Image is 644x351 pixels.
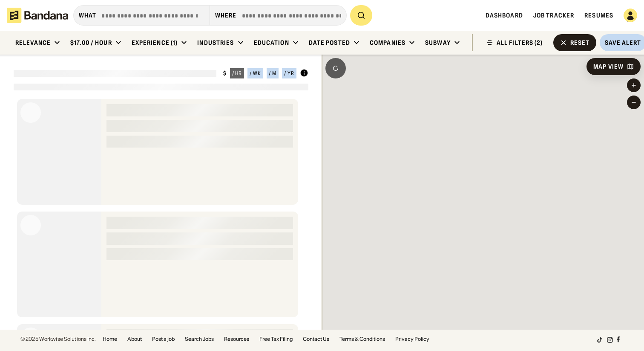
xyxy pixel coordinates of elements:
div: $17.00 / hour [70,39,112,46]
div: / hr [232,71,242,76]
div: Where [215,12,237,19]
div: Date Posted [309,39,350,46]
div: Relevance [15,39,51,46]
div: what [79,12,96,19]
div: Education [254,39,289,46]
a: Privacy Policy [395,336,429,342]
div: Companies [370,39,405,46]
a: Contact Us [303,336,329,342]
div: Subway [425,39,451,46]
div: / wk [250,71,261,76]
div: Reset [570,40,590,46]
a: Resumes [584,12,613,19]
a: Search Jobs [185,336,214,342]
div: © 2025 Workwise Solutions Inc. [20,336,96,342]
div: Industries [197,39,234,46]
a: Job Tracker [533,12,574,19]
div: grid [14,96,308,330]
a: Resources [224,336,249,342]
div: / m [269,71,276,76]
div: Experience (1) [132,39,178,46]
div: ALL FILTERS (2) [497,40,543,46]
div: $ [223,70,227,77]
a: Dashboard [486,12,523,19]
img: Bandana logotype [7,8,68,23]
a: Free Tax Filing [259,336,293,342]
a: About [127,336,142,342]
a: Home [103,336,117,342]
div: / yr [284,71,294,76]
a: Terms & Conditions [339,336,385,342]
div: Map View [593,64,624,70]
div: Save Alert [605,39,641,46]
a: Post a job [152,336,175,342]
